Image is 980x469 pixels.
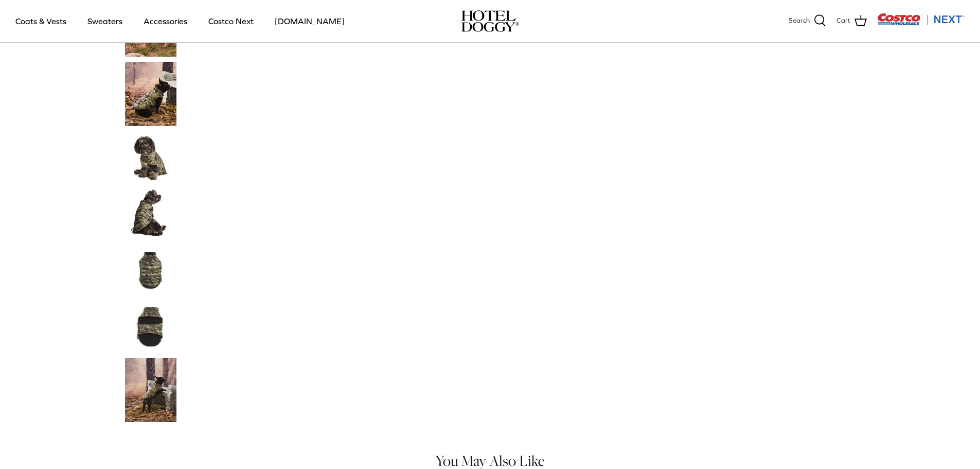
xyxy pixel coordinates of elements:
[125,245,176,296] a: Thumbnail Link
[125,301,176,353] a: Thumbnail Link
[836,15,850,26] span: Cart
[789,15,810,26] span: Search
[461,10,519,32] img: hoteldoggycom
[877,13,965,26] img: Costco Next
[461,10,519,32] a: hoteldoggy.com hoteldoggycom
[125,453,856,469] h4: You May Also Like
[78,4,132,39] a: Sweaters
[125,62,176,126] a: Thumbnail Link
[125,358,176,422] a: Thumbnail Link
[199,4,263,39] a: Costco Next
[877,20,965,27] a: Visit Costco Next
[134,4,197,39] a: Accessories
[265,4,354,39] a: [DOMAIN_NAME]
[836,14,867,28] a: Cart
[6,4,76,39] a: Coats & Vests
[125,188,176,239] a: Thumbnail Link
[125,131,176,183] a: Thumbnail Link
[789,14,826,28] a: Search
